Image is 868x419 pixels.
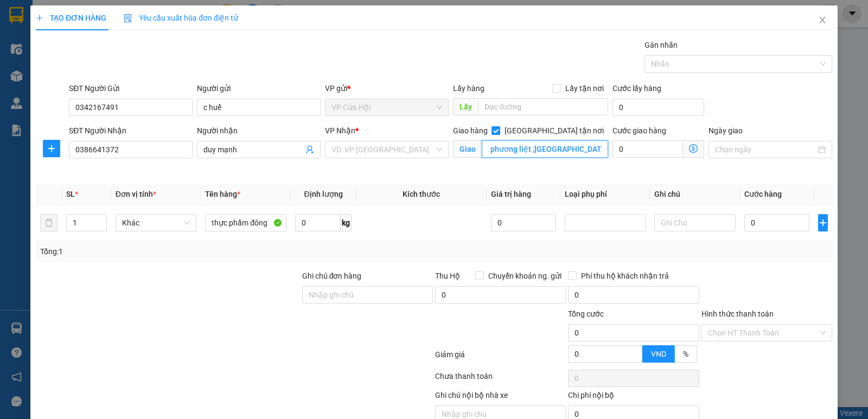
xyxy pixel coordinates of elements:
span: VP Nhận [325,126,355,135]
input: Ngày giao [715,144,816,156]
span: Khác [122,215,190,231]
span: Tổng cước [568,310,604,318]
div: Giảm giá [434,349,567,368]
input: Dọc đường [478,98,609,115]
span: Giao [453,140,482,158]
div: Chi phí nội bộ [568,389,699,405]
span: Lấy tận nơi [561,82,608,94]
div: Ghi chú nội bộ nhà xe [435,389,566,405]
span: plus [819,218,827,227]
div: Chưa thanh toán [434,370,567,389]
span: [GEOGRAPHIC_DATA] tận nơi [500,125,608,137]
span: Giá trị hàng [491,190,531,198]
span: Thu Hộ [435,272,460,280]
button: Close [807,5,838,36]
span: Lấy [453,98,478,115]
span: user-add [305,145,314,154]
span: plus [43,144,60,153]
label: Gán nhãn [644,41,678,49]
div: Người nhận [197,125,321,137]
span: Kích thước [403,190,440,198]
label: Ghi chú đơn hàng [302,272,362,280]
span: Phí thu hộ khách nhận trả [577,270,673,282]
span: Đơn vị tính [116,190,156,198]
span: VP Cửa Hội [331,99,442,115]
img: logo [5,59,16,112]
input: Cước giao hàng [612,140,683,158]
span: Định lượng [304,190,343,198]
button: delete [40,214,58,231]
span: close [818,16,827,24]
span: [GEOGRAPHIC_DATA], [GEOGRAPHIC_DATA] ↔ [GEOGRAPHIC_DATA] [18,46,99,83]
span: Giao hàng [453,126,488,135]
span: % [683,350,688,358]
label: Cước giao hàng [612,126,666,135]
th: Loại phụ phí [560,184,650,205]
label: Ngày giao [709,126,743,135]
div: Người gửi [197,82,321,94]
input: Ghi Chú [654,214,736,231]
span: Tên hàng [205,190,240,198]
button: plus [43,140,60,157]
span: SL [66,190,75,198]
th: Ghi chú [650,184,740,205]
span: Cước hàng [744,190,782,198]
span: Chuyển khoản ng. gửi [484,270,566,282]
input: Ghi chú đơn hàng [302,286,433,304]
div: Tổng: 1 [40,246,336,257]
span: Yêu cầu xuất hóa đơn điện tử [124,14,238,22]
input: Giao tận nơi [482,140,609,158]
div: VP gửi [325,82,449,94]
span: dollar-circle [689,144,698,153]
span: Lấy hàng [453,84,484,93]
span: VND [651,350,666,358]
span: kg [341,214,352,231]
span: TẠO ĐƠN HÀNG [36,14,106,22]
div: SĐT Người Nhận [69,125,193,137]
input: VD: Bàn, Ghế [205,214,286,231]
input: Cước lấy hàng [612,99,704,116]
input: 0 [491,214,556,231]
button: plus [818,214,828,231]
label: Hình thức thanh toán [701,310,774,318]
span: plus [36,14,43,22]
img: icon [124,14,132,23]
label: Cước lấy hàng [612,84,661,93]
strong: CHUYỂN PHÁT NHANH AN PHÚ QUÝ [20,9,98,44]
div: SĐT Người Gửi [69,82,193,94]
